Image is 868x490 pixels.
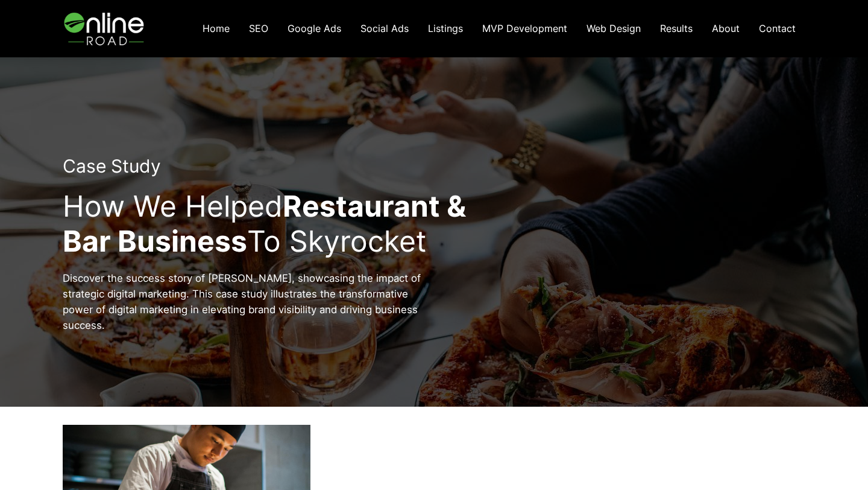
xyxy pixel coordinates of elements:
span: Home [203,22,230,34]
a: MVP Development [473,16,577,41]
h2: Case Study [63,155,508,177]
strong: Restaurant & Bar Business [63,188,466,259]
nav: Navigation [193,16,805,41]
a: Contact [749,16,805,41]
h2: How We Helped To Skyrocket [63,189,508,258]
span: MVP Development [482,22,567,34]
a: SEO [239,16,278,41]
a: Listings [418,16,473,41]
a: Home [193,16,239,41]
a: Results [650,16,702,41]
span: Social Ads [360,22,409,34]
span: About [712,22,740,34]
span: Results [660,22,693,34]
a: Google Ads [278,16,351,41]
span: Google Ads [288,22,341,34]
p: Discover the success story of [PERSON_NAME], showcasing the impact of strategic digital marketing... [63,270,436,333]
a: Web Design [577,16,650,41]
a: About [702,16,749,41]
span: SEO [249,22,268,34]
span: Web Design [587,22,641,34]
span: Listings [428,22,463,34]
span: Contact [759,22,796,34]
a: Social Ads [351,16,418,41]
